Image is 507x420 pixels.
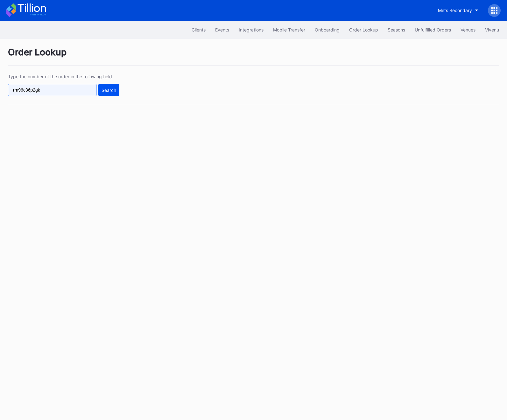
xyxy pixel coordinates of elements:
div: Vivenu [485,27,499,32]
button: Unfulfilled Orders [410,24,456,36]
button: Search [98,84,119,96]
button: Onboarding [310,24,344,36]
div: Type the number of the order in the following field [8,74,119,79]
button: Venues [456,24,480,36]
div: Mobile Transfer [273,27,305,32]
div: Mets Secondary [438,8,472,13]
button: Mobile Transfer [268,24,310,36]
div: Integrations [239,27,264,32]
div: Events [215,27,229,32]
div: Clients [192,27,206,32]
div: Order Lookup [349,27,378,32]
button: Seasons [383,24,410,36]
button: Clients [187,24,210,36]
div: Onboarding [315,27,340,32]
button: Order Lookup [344,24,383,36]
button: Events [210,24,234,36]
div: Seasons [388,27,405,32]
div: Search [102,87,116,93]
div: Venues [461,27,475,32]
button: Vivenu [480,24,504,36]
div: Unfulfilled Orders [415,27,451,32]
button: Integrations [234,24,268,36]
div: Order Lookup [8,47,499,66]
button: Mets Secondary [433,4,483,16]
input: GT59662 [8,84,97,96]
